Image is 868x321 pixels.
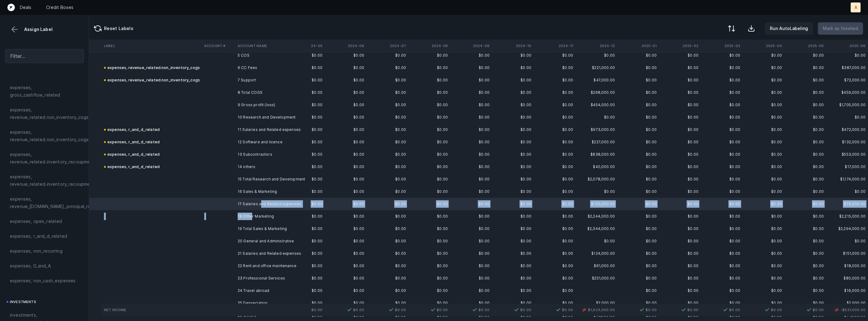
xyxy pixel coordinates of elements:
[826,235,868,247] td: $0.00
[235,235,311,247] td: 20 General and Administrative
[534,173,576,185] td: $0.00
[450,74,492,86] td: $0.00
[492,185,534,198] td: $0.00
[617,223,659,235] td: $0.00
[492,210,534,223] td: $0.00
[534,49,576,62] td: $0.00
[235,40,311,52] th: Account Name
[701,124,743,136] td: $0.00
[818,22,863,35] button: Mark as finished
[617,111,659,124] td: $0.00
[325,260,367,272] td: $0.00
[325,235,367,247] td: $0.00
[492,235,534,247] td: $0.00
[659,210,701,223] td: $0.00
[408,99,450,111] td: $0.00
[367,260,408,272] td: $0.00
[617,173,659,185] td: $0.00
[513,306,520,314] img: 7413b82b75c0d00168ab4a076994095f.svg
[826,223,868,235] td: $2,294,000.00
[784,124,826,136] td: $0.00
[833,306,840,314] img: 2d4cea4e0e7287338f84d783c1d74d81.svg
[325,173,367,185] td: $0.00
[826,148,868,161] td: $553,000.00
[784,235,826,247] td: $0.00
[701,210,743,223] td: $0.00
[367,136,408,148] td: $0.00
[617,62,659,74] td: $0.00
[325,247,367,260] td: $0.00
[235,111,311,124] td: 10 Research and Development
[104,151,160,158] div: expenses, r_and_d_related
[659,198,701,210] td: $0.00
[784,161,826,173] td: $0.00
[534,223,576,235] td: $0.00
[104,126,160,133] div: expenses, r_and_d_related
[581,306,588,314] img: 2d4cea4e0e7287338f84d783c1d74d81.svg
[701,247,743,260] td: $0.00
[534,40,576,52] th: 2024-11
[659,49,701,62] td: $0.00
[826,86,868,99] td: $459,000.00
[826,198,868,210] td: $79,000.00
[701,99,743,111] td: $0.00
[743,49,784,62] td: $0.00
[471,306,478,314] img: 7413b82b75c0d00168ab4a076994095f.svg
[325,86,367,99] td: $0.00
[450,49,492,62] td: $0.00
[325,148,367,161] td: $0.00
[701,40,743,52] th: 2025-03
[450,99,492,111] td: $0.00
[576,247,617,260] td: $124,000.00
[367,74,408,86] td: $0.00
[408,124,450,136] td: $0.00
[367,62,408,74] td: $0.00
[235,173,311,185] td: 15 Total Research and Development
[826,247,868,260] td: $151,000.00
[10,106,89,121] span: expenses, revenue_related.non_inventory_cogs
[743,198,784,210] td: $0.00
[408,148,450,161] td: $0.00
[408,185,450,198] td: $0.00
[450,235,492,247] td: $0.00
[492,161,534,173] td: $0.00
[576,124,617,136] td: $973,000.00
[638,306,646,314] img: 7413b82b75c0d00168ab4a076994095f.svg
[701,136,743,148] td: $0.00
[576,111,617,124] td: $0.00
[826,99,868,111] td: $1,705,000.00
[325,198,367,210] td: $0.00
[659,223,701,235] td: $0.00
[534,161,576,173] td: $0.00
[743,173,784,185] td: $0.00
[101,40,202,52] th: Label
[450,148,492,161] td: $0.00
[235,86,311,99] td: 8 Total COGS
[492,62,534,74] td: $0.00
[235,49,311,62] td: 5 COS
[576,235,617,247] td: $0.00
[235,161,311,173] td: 14 others
[367,185,408,198] td: $0.00
[701,185,743,198] td: $0.00
[784,86,826,99] td: $0.00
[408,62,450,74] td: $0.00
[408,161,450,173] td: $0.00
[20,4,31,11] p: Deals
[10,151,95,166] span: expenses, revenue_related.inventory_recoupment
[784,148,826,161] td: $0.00
[826,62,868,74] td: $387,000.00
[576,86,617,99] td: $268,000.00
[450,86,492,99] td: $0.00
[784,99,826,111] td: $0.00
[450,223,492,235] td: $0.00
[104,76,200,84] div: expenses, revenue_related.non_inventory_cogs
[408,136,450,148] td: $0.00
[534,111,576,124] td: $0.00
[805,306,813,314] img: 7413b82b75c0d00168ab4a076994095f.svg
[408,260,450,272] td: $0.00
[743,161,784,173] td: $0.00
[617,86,659,99] td: $0.00
[784,49,826,62] td: $0.00
[617,124,659,136] td: $0.00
